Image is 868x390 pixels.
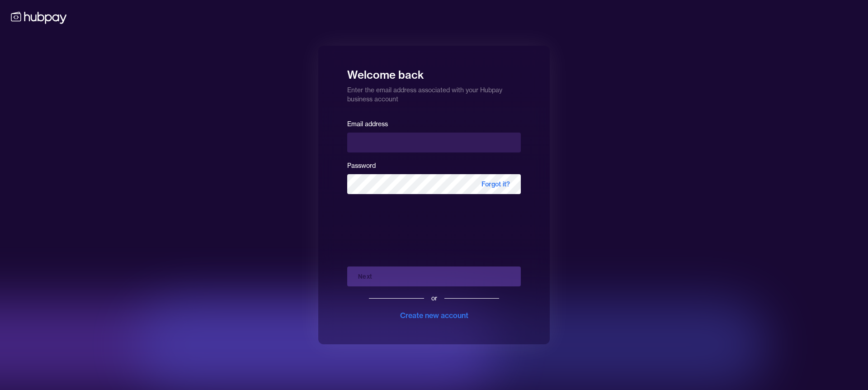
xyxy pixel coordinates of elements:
[347,62,521,82] h1: Welcome back
[347,82,521,104] p: Enter the email address associated with your Hubpay business account
[347,162,376,170] label: Password
[471,174,521,194] span: Forgot it?
[431,294,437,303] div: or
[400,310,468,321] div: Create new account
[347,120,388,128] label: Email address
